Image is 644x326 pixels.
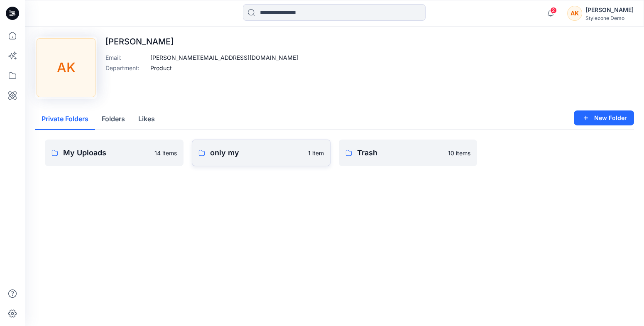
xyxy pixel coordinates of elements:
p: Product [150,64,172,72]
div: Stylezone Demo [585,15,634,21]
button: Likes [132,109,162,130]
a: Trash10 items [339,140,477,166]
p: 1 item [308,149,324,157]
p: [PERSON_NAME][EMAIL_ADDRESS][DOMAIN_NAME] [150,53,298,62]
div: AK [567,6,582,21]
a: My Uploads14 items [45,140,184,166]
button: Private Folders [35,109,95,130]
button: Folders [95,109,132,130]
div: [PERSON_NAME] [585,5,634,15]
p: Email : [105,53,147,62]
p: only my [210,147,303,159]
p: [PERSON_NAME] [105,37,298,47]
div: AK [37,38,95,97]
span: 2 [550,7,557,14]
p: Department : [105,64,147,72]
p: My Uploads [63,147,149,159]
p: Trash [357,147,443,159]
p: 14 items [154,149,177,157]
p: 10 items [448,149,470,157]
a: only my1 item [192,140,331,166]
button: New Folder [574,110,634,125]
